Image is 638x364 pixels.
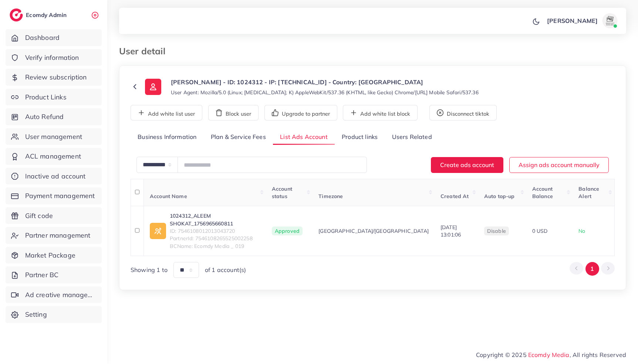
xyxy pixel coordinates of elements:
[25,132,82,142] span: User management
[484,193,515,200] span: Auto top-up
[170,235,260,242] span: PartnerId: 7546108265525002258
[602,13,617,28] img: avatar
[431,157,503,173] button: Create ads account
[25,251,75,260] span: Market Package
[25,171,86,181] span: Inactive ad account
[25,211,53,221] span: Gift code
[273,129,335,145] a: List Ads Account
[6,49,102,66] a: Verify information
[119,46,171,57] h3: User detail
[171,89,479,96] small: User Agent: Mozilla/5.0 (Linux; [MEDICAL_DATA]; K) AppleWebKit/537.36 (KHTML, like Gecko) Chrome/...
[318,227,429,235] span: [GEOGRAPHIC_DATA]/[GEOGRAPHIC_DATA]
[25,92,67,102] span: Product Links
[6,286,102,303] a: Ad creative management
[171,78,479,86] p: [PERSON_NAME] - ID: 1024312 - IP: [TECHNICAL_ID] - Country: [GEOGRAPHIC_DATA]
[25,152,81,161] span: ACL management
[509,157,609,173] button: Assign ads account manually
[272,227,303,235] span: Approved
[170,227,260,235] span: ID: 7546108012013043720
[6,128,102,145] a: User management
[335,129,385,145] a: Product links
[131,105,202,120] button: Add white list user
[570,350,626,359] span: , All rights Reserved
[25,112,64,122] span: Auto Refund
[145,79,161,95] img: ic-user-info.36bf1079.svg
[208,105,259,120] button: Block user
[6,187,102,204] a: Payment management
[6,108,102,125] a: Auto Refund
[6,266,102,283] a: Partner BC
[578,186,599,200] span: Balance Alert
[26,11,68,18] h2: Ecomdy Admin
[205,266,246,274] span: of 1 account(s)
[131,266,168,274] span: Showing 1 to
[131,129,204,145] a: Business Information
[6,247,102,264] a: Market Package
[6,148,102,165] a: ACL management
[6,207,102,224] a: Gift code
[25,191,95,201] span: Payment management
[6,227,102,244] a: Partner management
[528,351,570,358] a: Ecomdy Media
[6,168,102,185] a: Inactive ad account
[10,8,23,21] img: logo
[543,13,620,28] a: [PERSON_NAME]avatar
[532,186,553,200] span: Account Balance
[440,193,469,200] span: Created At
[6,89,102,106] a: Product Links
[10,8,68,21] a: logoEcomdy Admin
[318,193,343,200] span: Timezone
[6,306,102,323] a: Setting
[204,129,273,145] a: Plan & Service Fees
[578,228,585,234] span: No
[170,212,260,227] a: 1024312_ALEEM SHOKAT_1756965660811
[343,105,418,120] button: Add white list block
[25,53,79,62] span: Verify information
[476,350,626,359] span: Copyright © 2025
[6,29,102,46] a: Dashboard
[532,228,548,234] span: 0 USD
[150,193,187,200] span: Account Name
[429,105,497,120] button: Disconnect tiktok
[547,16,598,25] p: [PERSON_NAME]
[487,228,506,234] span: disable
[585,262,599,276] button: Go to page 1
[25,290,96,300] span: Ad creative management
[570,262,615,276] ul: Pagination
[25,72,87,82] span: Review subscription
[25,270,59,280] span: Partner BC
[25,231,91,240] span: Partner management
[385,129,439,145] a: Users Related
[264,105,337,120] button: Upgrade to partner
[440,224,461,238] span: [DATE] 13:01:06
[25,310,47,319] span: Setting
[6,69,102,86] a: Review subscription
[25,33,60,42] span: Dashboard
[170,242,260,250] span: BCName: Ecomdy Media _ 019
[150,223,166,239] img: ic-ad-info.7fc67b75.svg
[272,186,292,200] span: Account status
